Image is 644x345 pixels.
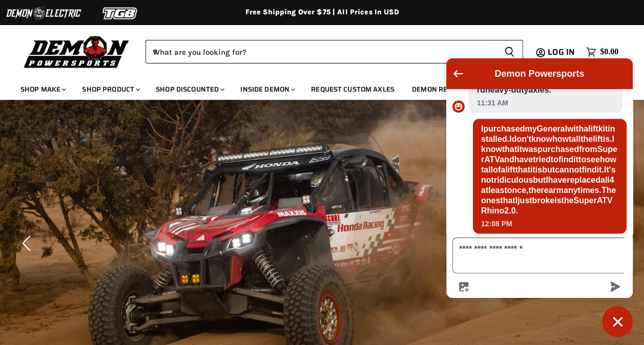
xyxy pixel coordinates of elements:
[20,33,133,70] img: Demon Powersports
[404,79,480,100] a: Demon Rewards
[600,47,618,57] span: $0.00
[543,48,581,57] a: Log in
[13,75,616,100] ul: Main menu
[496,40,523,63] button: Search
[146,40,523,63] form: Product
[13,79,72,100] a: Shop Make
[148,79,231,100] a: Shop Discounted
[5,4,82,23] img: Demon Electric Logo 2
[233,79,301,100] a: Inside Demon
[303,79,402,100] a: Request Custom Axles
[146,40,496,63] input: When autocomplete results are available use up and down arrows to review and enter to select
[74,79,146,100] a: Shop Product
[581,45,624,59] a: $0.00
[443,58,636,337] inbox-online-store-chat: Shopify online store chat
[18,233,38,253] button: Previous
[548,46,575,58] span: Log in
[82,4,159,23] img: TGB Logo 2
